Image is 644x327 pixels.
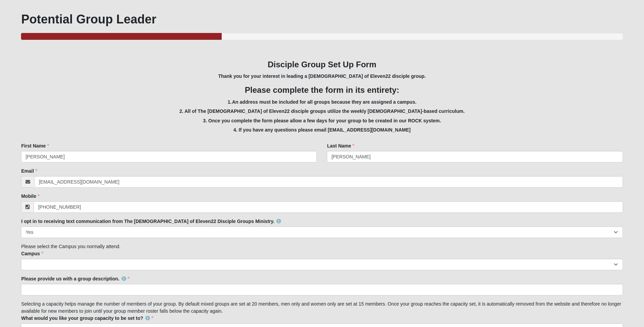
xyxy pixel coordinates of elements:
label: Last Name [327,142,354,149]
label: Mobile [21,193,39,200]
label: I opt in to receiving text communication from The [DEMOGRAPHIC_DATA] of Eleven22 Disciple Groups ... [21,218,281,225]
label: What would you like your group capacity to be set to? [21,315,153,322]
h5: 3. Once you complete the form please allow a few days for your group to be created in our ROCK sy... [21,118,623,124]
label: First Name [21,142,49,149]
h1: Potential Group Leader [21,12,623,27]
label: Email [21,168,37,174]
h5: Thank you for your interest in leading a [DEMOGRAPHIC_DATA] of Eleven22 disciple group. [21,73,623,79]
h3: Please complete the form in its entirety: [21,85,623,95]
h3: Disciple Group Set Up Form [21,60,623,70]
label: Campus [21,250,43,257]
h5: 1. An address must be included for all groups because they are assigned a campus. [21,99,623,105]
h5: 4. If you have any questions please email [EMAIL_ADDRESS][DOMAIN_NAME] [21,127,623,133]
h5: 2. All of The [DEMOGRAPHIC_DATA] of Eleven22 disciple groups utilize the weekly [DEMOGRAPHIC_DATA... [21,108,623,114]
label: Please provide us with a group description. [21,275,129,282]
